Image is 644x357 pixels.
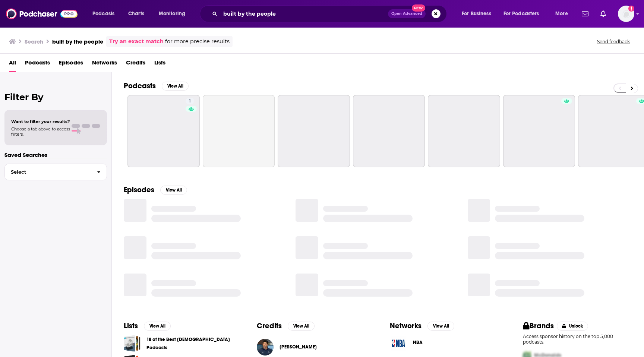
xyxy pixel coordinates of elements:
a: 18 of the Best Christian Podcasts [124,335,141,352]
button: View All [427,322,454,331]
h3: Search [25,38,43,45]
a: All [9,57,16,72]
a: NetworksView All [390,321,454,331]
button: open menu [499,8,550,20]
p: Saved Searches [4,151,107,158]
button: View All [162,82,189,91]
button: Select [4,164,107,180]
a: NBA logoNBA [390,335,499,352]
span: For Podcasters [503,9,539,19]
img: NBA logo [390,335,407,352]
h2: Credits [257,321,282,331]
span: New [412,4,425,12]
span: More [555,9,568,19]
a: CreditsView All [257,321,315,331]
h3: built by the people [52,38,103,45]
a: 18 of the Best [DEMOGRAPHIC_DATA] Podcasts [146,335,233,352]
a: Try an exact match [109,37,164,46]
span: Monitoring [159,9,185,19]
a: Chris Clark [280,344,317,350]
h2: Podcasts [124,81,156,91]
img: User Profile [618,6,634,22]
button: Open AdvancedNew [388,9,426,18]
a: Charts [123,8,149,20]
img: Podchaser - Follow, Share and Rate Podcasts [6,7,78,21]
button: open menu [154,8,195,20]
img: Chris Clark [257,339,274,356]
span: Charts [128,9,144,19]
a: EpisodesView All [124,185,187,195]
a: Lists [154,57,165,72]
span: Podcasts [92,9,114,19]
span: Choose a tab above to access filters. [11,126,70,137]
span: NBA [413,339,423,345]
a: Show notifications dropdown [579,7,591,20]
span: Want to filter your results? [11,119,70,124]
span: 1 [189,98,191,105]
span: Select [5,170,91,174]
a: ListsView All [124,321,171,331]
button: Show profile menu [618,6,634,22]
h2: Episodes [124,185,154,195]
button: open menu [550,8,577,20]
div: Search podcasts, credits, & more... [207,5,454,22]
a: Episodes [59,57,83,72]
input: Search podcasts, credits, & more... [220,8,388,20]
button: Unlock [557,322,588,331]
a: PodcastsView All [124,81,189,91]
a: Networks [92,57,117,72]
a: Show notifications dropdown [597,7,609,20]
span: Logged in as carolinejames [618,6,634,22]
button: View All [160,186,187,195]
p: Access sponsor history on the top 5,000 podcasts. [523,334,632,345]
h2: Lists [124,321,138,331]
button: Send feedback [595,38,632,45]
button: open menu [87,8,124,20]
button: open menu [457,8,501,20]
a: 1 [127,95,200,167]
h2: Filter By [4,92,107,102]
button: View All [288,322,315,331]
h2: Networks [390,321,422,331]
span: For Business [462,9,491,19]
span: Open Advanced [391,12,422,16]
a: Credits [126,57,145,72]
button: View All [144,322,171,331]
svg: Add a profile image [628,6,634,12]
a: 1 [186,98,194,104]
h2: Brands [523,321,554,331]
span: for more precise results [165,37,230,46]
a: Podcasts [25,57,50,72]
span: [PERSON_NAME] [280,344,317,350]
